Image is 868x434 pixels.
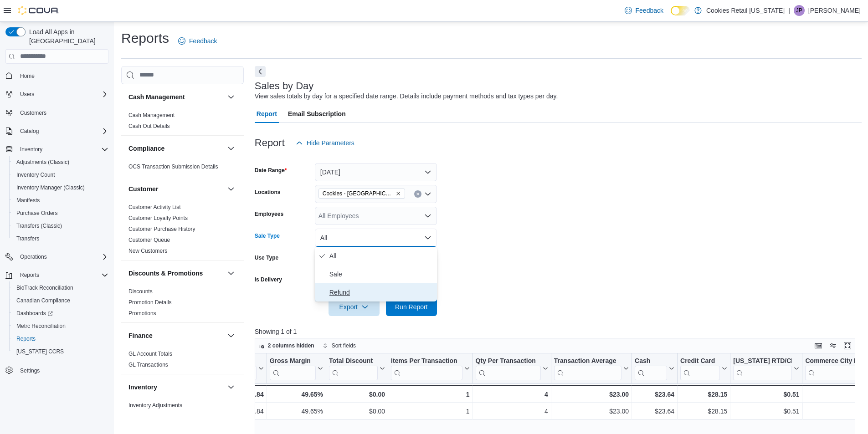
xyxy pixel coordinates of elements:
span: Customer Activity List [128,204,181,211]
button: Purchase Orders [9,207,112,220]
span: Transfers [13,233,108,244]
div: Transaction Average [554,357,621,380]
span: Users [16,89,108,100]
span: Catalog [16,126,108,137]
span: 2 columns hidden [268,342,314,349]
a: BioTrack Reconciliation [13,282,77,293]
span: Customer Loyalty Points [128,214,188,222]
a: Cash Out Details [128,123,170,129]
span: Operations [20,253,47,260]
span: Report [257,105,277,123]
span: Settings [20,367,40,374]
div: Items Per Transaction [391,357,462,365]
span: Cash Out Details [128,123,170,130]
button: Home [2,69,112,82]
a: Manifests [13,195,43,206]
span: Canadian Compliance [16,297,70,304]
label: Locations [255,189,281,196]
span: Home [16,70,108,82]
button: Open list of options [424,190,431,198]
a: Dashboards [9,307,112,320]
button: Inventory [16,144,46,155]
span: Sort fields [332,342,356,349]
span: BioTrack Reconciliation [16,284,73,291]
a: GL Account Totals [128,351,172,357]
div: Select listbox [315,247,437,301]
button: Next [255,66,266,77]
span: Reports [13,333,108,344]
div: Transaction Average [554,357,621,365]
a: Promotion Details [128,299,172,306]
a: Promotions [128,310,156,317]
span: Load All Apps in [GEOGRAPHIC_DATA] [26,27,108,46]
a: Discounts [128,288,153,295]
button: BioTrack Reconciliation [9,281,112,294]
a: Reports [13,333,39,344]
button: Manifests [9,194,112,207]
button: Users [2,88,112,101]
button: Inventory Count [9,168,112,181]
a: Feedback [621,1,667,20]
button: 2 columns hidden [255,340,318,351]
span: Reports [16,335,36,342]
span: Adjustments (Classic) [13,157,108,168]
span: Inventory Count [16,171,55,179]
div: Total Discount [329,357,378,380]
span: Catalog [20,128,39,135]
div: Gross Margin [269,357,315,380]
button: Run Report [386,298,437,316]
a: Customer Loyalty Points [128,215,188,221]
button: Compliance [128,144,224,153]
span: [US_STATE] CCRS [16,348,64,355]
span: Settings [16,364,108,376]
div: Credit Card [680,357,720,365]
button: Catalog [2,125,112,138]
button: Reports [16,270,43,281]
button: All [315,229,437,247]
label: Is Delivery [255,276,282,283]
a: Transfers [13,233,43,244]
a: Customers [16,107,50,118]
button: Transfers (Classic) [9,220,112,232]
span: Inventory [16,144,108,155]
div: Credit Card [680,357,720,380]
img: Cova [18,6,59,15]
span: Manifests [16,197,40,204]
p: Showing 1 of 1 [255,327,862,336]
span: Inventory [20,146,42,153]
span: Promotion Details [128,299,172,306]
div: Compliance [121,161,244,176]
a: Customer Activity List [128,204,181,210]
a: Settings [16,365,43,376]
span: Cookies - [GEOGRAPHIC_DATA] [323,189,394,198]
button: Cash Management [128,92,224,102]
p: | [788,5,790,16]
span: JP [796,5,802,16]
button: Metrc Reconciliation [9,320,112,332]
span: Washington CCRS [13,346,108,357]
span: Adjustments (Classic) [16,158,69,166]
button: Enter fullscreen [842,340,853,351]
span: Purchase Orders [13,208,108,219]
span: Refund [329,287,433,298]
span: Purchase Orders [16,209,58,217]
button: Reports [9,332,112,345]
a: Inventory Manager (Classic) [13,182,88,193]
span: Cookies - Commerce City [318,189,405,199]
button: Qty Per Transaction [475,357,548,380]
div: [US_STATE] RTD/CD [733,357,792,365]
button: Customer [128,184,224,194]
p: [PERSON_NAME] [808,5,861,16]
p: Cookies Retail [US_STATE] [706,5,785,16]
button: Customers [2,106,112,119]
button: Remove Cookies - Commerce City from selection in this group [395,191,401,196]
button: Adjustments (Classic) [9,156,112,168]
h3: Discounts & Promotions [128,269,203,278]
div: Gross Profit [215,357,257,380]
div: Gross Margin [269,357,315,365]
span: Email Subscription [288,105,346,123]
button: [DATE] [315,163,437,181]
button: Clear input [414,190,421,198]
span: Customers [20,109,46,117]
span: Customer Purchase History [128,225,195,233]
